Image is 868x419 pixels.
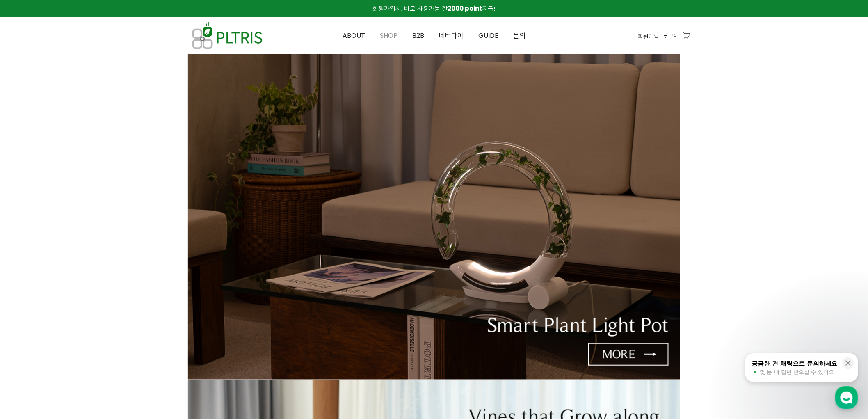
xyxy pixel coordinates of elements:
a: B2B [405,17,432,54]
span: GUIDE [478,31,498,40]
a: 회원가입 [638,32,659,41]
a: SHOP [372,17,405,54]
span: 문의 [513,31,525,40]
a: 로그인 [663,32,679,41]
span: 홈 [26,272,31,279]
span: 네버다이 [439,31,464,40]
a: GUIDE [471,17,506,54]
a: 대화 [54,260,106,281]
span: 설정 [127,272,137,279]
a: 네버다이 [432,17,471,54]
span: ABOUT [343,31,365,40]
a: 문의 [506,17,533,54]
span: 회원가입시, 바로 사용가능 한 지급! [373,4,496,13]
a: 홈 [2,260,54,281]
span: 대화 [75,273,85,279]
a: 설정 [106,260,158,281]
span: B2B [412,31,424,40]
strong: 2000 point [448,4,482,13]
span: SHOP [380,31,397,40]
a: ABOUT [335,17,372,54]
